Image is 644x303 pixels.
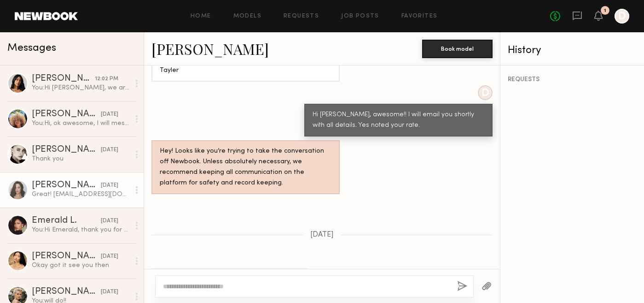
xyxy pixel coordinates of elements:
div: [PERSON_NAME] [32,110,101,119]
div: [PERSON_NAME] [32,145,101,154]
div: [PERSON_NAME] [32,287,101,297]
div: Emerald L. [32,216,101,226]
div: 12:02 PM [95,75,118,83]
a: Models [233,13,261,19]
div: [DATE] [101,252,118,261]
a: Requests [284,13,319,19]
div: [DATE] [101,146,118,154]
div: Great! [EMAIL_ADDRESS][DOMAIN_NAME]💌 [32,190,130,199]
div: [DATE] [101,181,118,190]
div: REQUESTS [508,77,637,83]
div: [PERSON_NAME] [32,181,101,190]
a: D [615,9,629,24]
div: [DATE] [101,110,118,119]
div: 1 [604,8,606,13]
button: Book model [422,40,493,58]
a: Home [191,13,211,19]
a: Favorites [401,13,438,19]
a: [PERSON_NAME] [151,39,269,59]
div: [DATE] [101,217,118,226]
div: You: Hi [PERSON_NAME], we are reviewing our final shot list and would like to schedule a quick fi... [32,83,130,92]
div: [DATE] [101,288,118,297]
div: Hi [PERSON_NAME], awesome!! I will email you shortly with all details. Yes noted your rate. [313,110,484,131]
span: Messages [7,43,56,53]
div: Okay got it see you then [32,261,130,270]
div: History [508,45,637,56]
a: Job Posts [341,13,379,19]
span: [DATE] [310,231,334,239]
a: Book model [422,44,493,52]
div: [PERSON_NAME] [32,74,95,83]
div: Thank you [32,154,130,163]
div: You: Hi, ok awesome, I will message you all details shortly [32,119,130,128]
div: Hey! Looks like you’re trying to take the conversation off Newbook. Unless absolutely necessary, ... [160,146,331,189]
div: [PERSON_NAME] [32,252,101,261]
div: You: Hi Emerald, thank you for your reply and the warm wishes. [32,226,130,234]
